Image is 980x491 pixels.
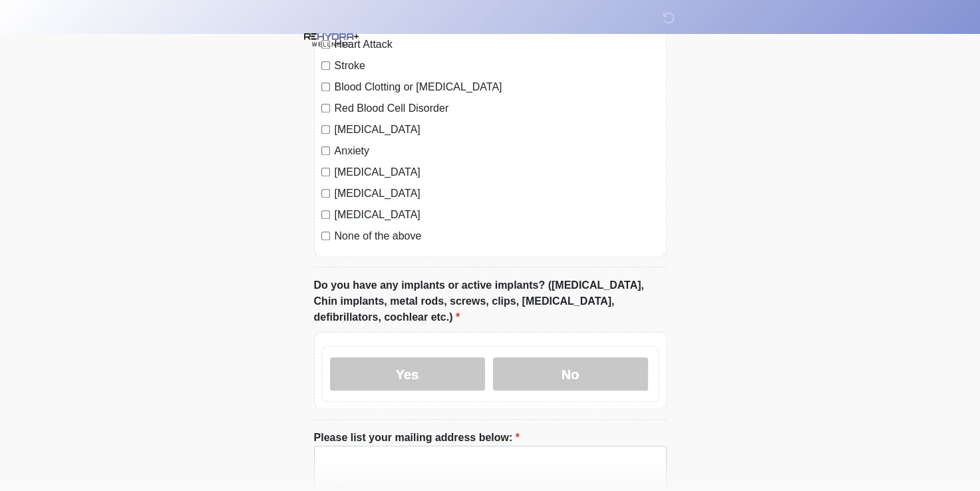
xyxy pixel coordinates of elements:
[335,79,659,95] label: Blood Clotting or [MEDICAL_DATA]
[335,207,659,223] label: [MEDICAL_DATA]
[321,189,330,198] input: [MEDICAL_DATA]
[321,232,330,240] input: None of the above
[335,186,659,202] label: [MEDICAL_DATA]
[321,104,330,112] input: Red Blood Cell Disorder
[314,430,520,446] label: Please list your mailing address below:
[321,210,330,219] input: [MEDICAL_DATA]
[321,146,330,155] input: Anxiety
[330,357,485,391] label: Yes
[335,143,659,159] label: Anxiety
[301,10,361,71] img: REHYDRA+ Wellness Logo
[493,357,648,391] label: No
[321,125,330,134] input: [MEDICAL_DATA]
[314,277,667,325] label: Do you have any implants or active implants? ([MEDICAL_DATA], Chin implants, metal rods, screws, ...
[335,100,659,116] label: Red Blood Cell Disorder
[321,82,330,91] input: Blood Clotting or [MEDICAL_DATA]
[335,228,659,244] label: None of the above
[335,164,659,180] label: [MEDICAL_DATA]
[335,122,659,138] label: [MEDICAL_DATA]
[321,168,330,176] input: [MEDICAL_DATA]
